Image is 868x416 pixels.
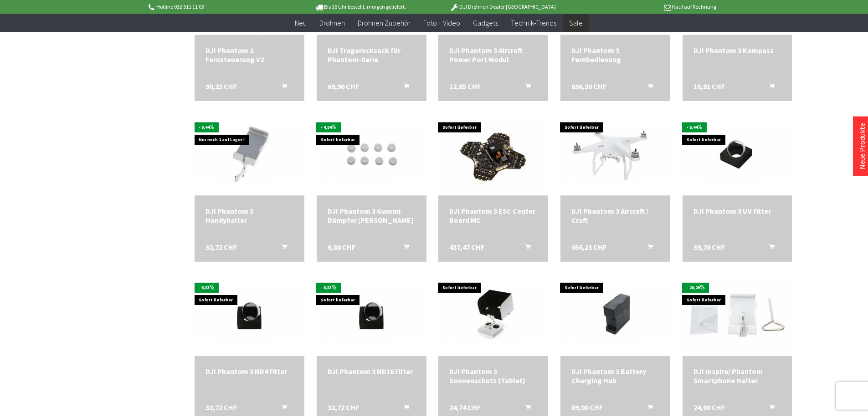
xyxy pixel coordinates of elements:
[328,46,416,64] div: DJI Tragerucksack für Phantom-Serie
[693,46,781,55] a: DJI Phantom 3 Kompass 16,81 CHF In den Warenkorb
[693,46,781,55] div: DJI Phantom 3 Kompass
[560,287,670,342] img: DJI Phantom 3 Battery Charging Hub
[393,242,415,254] button: In den Warenkorb
[449,82,481,91] span: 12,85 CHF
[449,206,537,225] a: DJI Phantom 3 ESC Center Board MC 437,47 CHF In den Warenkorb
[514,242,536,254] button: In den Warenkorb
[683,278,792,352] img: DJI Inspire/ Phantom Smartphone Halter
[571,82,606,91] span: 636,30 CHF
[693,403,725,412] span: 24,00 CHF
[438,287,548,342] img: DJI Phantom 3 Sonnenschutz (Tablet)
[328,82,359,91] span: 69,90 CHF
[693,367,781,385] a: DJI Inspire/ Phantom Smartphone Halter 24,00 CHF In den Warenkorb
[683,126,792,182] img: DJI Phantom 3 UV Filter
[317,287,426,342] img: DJI Phantom 3 ND16 Filter
[693,242,725,252] span: 39,70 CHF
[571,46,659,64] div: DJI Phantom 3 Fernbedienung
[431,1,574,12] p: DJI Drohnen Dealer [GEOGRAPHIC_DATA]
[693,367,781,385] div: DJI Inspire/ Phantom Smartphone Halter
[195,287,304,342] img: DJI Phantom 3 ND4 Filter
[205,242,237,252] span: 32,72 CHF
[449,367,537,385] a: DJI Phantom 3 Sonnenschutz (Tablet) 24,74 CHF In den Warenkorb
[328,242,355,252] span: 6,88 CHF
[449,206,537,225] div: DJI Phantom 3 ESC Center Board MC
[571,46,659,64] a: DJI Phantom 3 Fernbedienung 636,30 CHF In den Warenkorb
[563,14,589,32] a: Sale
[417,14,467,32] a: Foto + Video
[205,367,293,376] a: DJI Phantom 3 ND4 Filter 32,72 CHF In den Warenkorb
[358,18,411,27] span: Drohnen Zubehör
[637,403,658,415] button: In den Warenkorb
[449,46,537,64] div: DJI Phantom 3 Aircraft Power Port Modul
[514,403,536,415] button: In den Warenkorb
[271,242,293,254] button: In den Warenkorb
[693,206,781,216] div: DJI Phantom 3 UV Filter
[858,123,867,169] a: Neue Produkte
[637,242,658,254] button: In den Warenkorb
[467,14,504,32] a: Gadgets
[271,82,293,94] button: In den Warenkorb
[205,206,293,225] div: DJI Phantom 3 Handyhalter
[328,403,359,412] span: 32,72 CHF
[438,117,548,191] img: DJI Phantom 3 ESC Center Board MC
[693,206,781,216] a: DJI Phantom 3 UV Filter 39,70 CHF In den Warenkorb
[571,367,659,385] a: DJI Phantom 3 Battery Charging Hub 89,00 CHF In den Warenkorb
[351,14,417,32] a: Drohnen Zubehör
[473,18,498,27] span: Gadgets
[449,46,537,64] a: DJI Phantom 3 Aircraft Power Port Modul 12,85 CHF In den Warenkorb
[317,126,426,182] img: DJI Phantom 3 Gummi Dämpfer Ball
[313,14,351,32] a: Drohnen
[393,82,415,94] button: In den Warenkorb
[560,126,670,182] img: DJI Phantom 3 Aircraft / Craft
[693,82,725,91] span: 16,81 CHF
[328,206,416,225] a: DJI Phantom 3 Gummi Dämpfer [PERSON_NAME] 6,88 CHF In den Warenkorb
[319,18,345,27] span: Drohnen
[758,82,780,94] button: In den Warenkorb
[147,1,289,12] p: Hotline 032 511 11 03
[758,403,780,415] button: In den Warenkorb
[571,242,606,252] span: 656,23 CHF
[569,18,583,27] span: Sale
[449,403,481,412] span: 24,74 CHF
[571,403,603,412] span: 89,00 CHF
[449,367,537,385] div: DJI Phantom 3 Sonnenschutz (Tablet)
[393,403,415,415] button: In den Warenkorb
[571,206,659,225] a: DJI Phantom 3 Aircraft / Craft 656,23 CHF In den Warenkorb
[511,18,556,27] span: Technik-Trends
[328,367,416,376] a: DJI Phantom 3 ND16 Filter 32,72 CHF In den Warenkorb
[449,242,484,252] span: 437,47 CHF
[205,82,237,91] span: 90,23 CHF
[295,18,307,27] span: Neu
[205,367,293,376] div: DJI Phantom 3 ND4 Filter
[758,242,780,254] button: In den Warenkorb
[205,46,293,64] div: DJI Phantom 2 Fernsteuerung V2
[423,18,460,27] span: Foto + Video
[288,14,313,32] a: Neu
[205,46,293,64] a: DJI Phantom 2 Fernsteuerung V2 90,23 CHF In den Warenkorb
[328,206,416,225] div: DJI Phantom 3 Gummi Dämpfer [PERSON_NAME]
[571,206,659,225] div: DJI Phantom 3 Aircraft / Craft
[504,14,563,32] a: Technik-Trends
[289,1,431,12] p: Bis 16 Uhr bestellt, morgen geliefert.
[195,126,304,182] img: DJI Phantom 3 Handyhalter
[574,1,716,12] p: Kauf auf Rechnung
[205,206,293,225] a: DJI Phantom 3 Handyhalter 32,72 CHF In den Warenkorb
[571,367,659,385] div: DJI Phantom 3 Battery Charging Hub
[328,46,416,64] a: DJI Tragerucksack für Phantom-Serie 69,90 CHF In den Warenkorb
[205,403,237,412] span: 32,72 CHF
[637,82,658,94] button: In den Warenkorb
[328,367,416,376] div: DJI Phantom 3 ND16 Filter
[514,82,536,94] button: In den Warenkorb
[271,403,293,415] button: In den Warenkorb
